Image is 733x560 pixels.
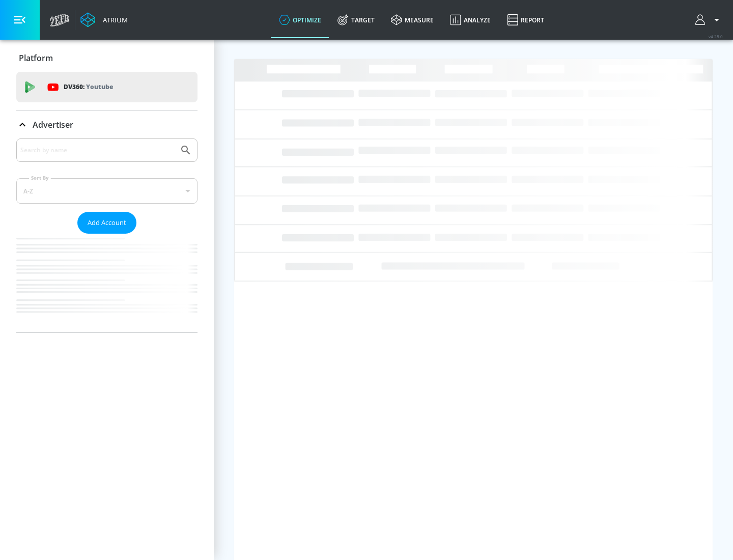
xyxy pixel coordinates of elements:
p: Youtube [86,81,113,92]
div: A-Z [16,178,198,204]
div: Atrium [99,15,128,24]
a: Target [329,2,383,38]
span: v 4.28.0 [709,34,723,39]
a: Atrium [80,12,128,27]
p: DV360: [64,81,113,93]
p: Platform [19,52,53,64]
div: Advertiser [16,138,198,332]
div: DV360: Youtube [16,72,198,102]
a: optimize [271,2,329,38]
a: measure [383,2,442,38]
div: Advertiser [16,110,198,139]
button: Add Account [77,212,136,234]
nav: list of Advertiser [16,234,198,332]
label: Sort By [29,175,51,181]
a: Analyze [442,2,499,38]
a: Report [499,2,552,38]
input: Search by name [20,144,175,157]
span: Add Account [88,217,126,229]
div: Platform [16,44,198,72]
p: Advertiser [33,119,73,130]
